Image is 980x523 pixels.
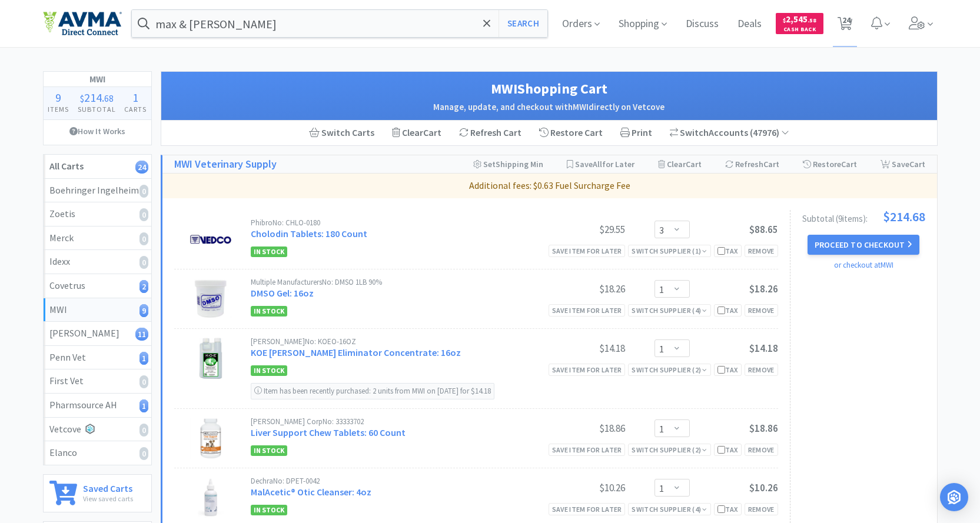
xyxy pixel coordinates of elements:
[717,245,738,256] div: Tax
[783,14,816,25] span: 2,545
[473,155,543,173] div: Shipping Min
[251,445,287,456] span: In Stock
[83,493,133,504] p: View saved carts
[549,444,626,456] div: Save item for later
[44,179,151,203] a: Boehringer Ingelheim0
[776,8,823,39] a: $2,545.58Cash Back
[44,346,151,370] a: Penn Vet1
[251,486,371,498] a: MalAcetic® Otic Cleanser: 4oz
[745,364,778,376] div: Remove
[139,232,148,245] i: 0
[80,92,84,104] span: $
[251,246,287,257] span: In Stock
[251,383,494,399] div: Item has been recently purchased: 2 units from MWI on [DATE] for $14.18
[632,364,707,375] div: Switch Supplier ( 2 )
[483,159,496,169] span: Set
[530,121,612,145] div: Restore Cart
[717,364,738,375] div: Tax
[783,26,816,34] span: Cash Back
[833,20,857,31] a: 24
[423,126,441,138] span: Cart
[49,326,145,341] div: [PERSON_NAME]
[251,365,287,376] span: In Stock
[139,304,148,317] i: 9
[190,418,231,459] img: 7abdb08c641747188e1a23fb02ec84a8_7579.png
[841,159,857,169] span: Cart
[632,245,707,256] div: Switch Supplier ( 1 )
[44,274,151,298] a: Covetrus2
[135,328,148,341] i: 11
[745,245,778,257] div: Remove
[940,483,968,511] div: Open Intercom Messenger
[549,304,626,317] div: Save item for later
[733,19,766,29] a: Deals
[593,159,602,169] span: All
[135,161,148,174] i: 24
[251,418,537,425] div: [PERSON_NAME] Corp No: 33333702
[749,422,778,435] span: $18.86
[139,424,148,437] i: 0
[745,304,778,317] div: Remove
[174,156,277,173] a: MWI Veterinary Supply
[251,306,287,317] span: In Stock
[132,90,138,105] span: 1
[909,159,925,169] span: Cart
[139,375,148,388] i: 0
[251,219,537,226] div: Phibro No: CHLO-0180
[132,10,548,37] input: Search by item, sku, manufacturer, ingredient, size...
[749,223,778,236] span: $88.65
[44,418,151,442] a: Vetcove0
[139,280,148,293] i: 2
[537,222,625,236] div: $29.55
[251,287,314,299] a: DMSO Gel: 16oz
[44,226,151,251] a: Merck0
[44,155,151,179] a: All Carts24
[808,16,816,24] span: . 58
[725,155,779,173] div: Refresh
[198,338,224,379] img: 0794054d08c64776a12ad31fb1f74740_10085.png
[251,427,406,438] a: Liver Support Chew Tablets: 60 Count
[44,120,151,142] a: How It Works
[549,245,626,257] div: Save item for later
[537,481,625,495] div: $10.26
[251,278,537,286] div: Multiple Manufacturers No: DMSO 1LB 90%
[749,342,778,355] span: $14.18
[717,305,738,316] div: Tax
[834,260,893,270] a: or checkout at MWI
[139,399,148,412] i: 1
[55,90,61,105] span: 9
[173,78,925,100] h1: MWI Shopping Cart
[104,92,114,104] span: 68
[745,444,778,456] div: Remove
[49,398,145,413] div: Pharmsource AH
[49,302,145,318] div: MWI
[139,352,148,365] i: 1
[680,126,709,138] span: Switch
[499,10,547,37] button: Search
[537,421,625,435] div: $18.86
[83,481,133,493] h6: Saved Carts
[43,474,152,512] a: Saved CartsView saved carts
[881,155,925,173] div: Save
[686,159,702,169] span: Cart
[44,250,151,274] a: Idexx0
[803,155,857,173] div: Restore
[537,341,625,355] div: $14.18
[190,278,231,319] img: 9637b8d9f872495fbe8bef2e0c7f06f2_7925.png
[173,100,925,114] h2: Manage, update, and checkout with MWI directly on Vetcove
[44,441,151,465] a: Elanco0
[549,503,626,515] div: Save item for later
[49,374,145,389] div: First Vet
[120,104,151,115] h4: Carts
[44,72,151,87] h1: MWI
[783,16,786,24] span: $
[49,160,84,172] strong: All Carts
[392,125,441,141] div: Clear
[44,394,151,418] a: Pharmsource AH1
[883,210,925,223] span: $214.68
[49,231,145,246] div: Merck
[251,338,537,345] div: [PERSON_NAME] No: KOEO-16OZ
[139,208,148,221] i: 0
[43,11,122,36] img: e4e33dab9f054f5782a47901c742baa9_102.png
